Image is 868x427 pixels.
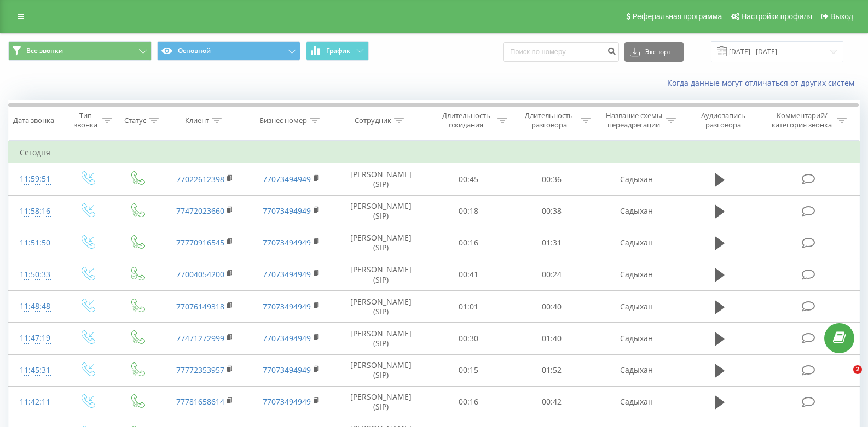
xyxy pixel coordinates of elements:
[593,291,680,323] td: Садыхан
[20,391,51,413] div: 11:42:11
[510,323,593,354] td: 01:40
[510,291,593,323] td: 00:40
[510,354,593,386] td: 01:52
[20,327,51,349] div: 11:47:19
[437,111,495,130] div: Длительность ожидания
[427,386,511,418] td: 00:16
[263,174,311,184] a: 77073494949
[9,142,860,163] td: Сегодня
[263,237,311,248] a: 77073494949
[427,227,511,259] td: 00:16
[20,264,51,285] div: 11:50:33
[176,237,224,248] a: 77770916545
[427,163,511,195] td: 00:45
[20,232,51,254] div: 11:51:50
[176,365,224,375] a: 77772353957
[831,365,857,391] iframe: Intercom live chat
[176,333,224,343] a: 77471272999
[690,111,757,130] div: Аудиозапись разговора
[830,12,853,21] span: Выход
[8,41,152,61] button: Все звонки
[334,291,427,323] td: [PERSON_NAME] (SIP)
[667,78,860,88] a: Когда данные могут отличаться от других систем
[20,360,51,381] div: 11:45:31
[20,201,51,222] div: 11:58:16
[334,195,427,227] td: [PERSON_NAME] (SIP)
[334,323,427,354] td: [PERSON_NAME] (SIP)
[259,116,307,125] div: Бизнес номер
[510,163,593,195] td: 00:36
[176,174,224,184] a: 77022612398
[176,269,224,279] a: 77004054200
[427,323,511,354] td: 00:30
[176,396,224,407] a: 77781658614
[520,111,578,130] div: Длительность разговора
[263,333,311,343] a: 77073494949
[334,386,427,418] td: [PERSON_NAME] (SIP)
[510,195,593,227] td: 00:38
[124,116,146,125] div: Статус
[176,206,224,216] a: 77472023660
[605,111,663,130] div: Название схемы переадресации
[355,116,391,125] div: Сотрудник
[427,195,511,227] td: 00:18
[263,206,311,216] a: 77073494949
[263,396,311,407] a: 77073494949
[510,227,593,259] td: 01:31
[593,227,680,259] td: Садыхан
[593,259,680,290] td: Садыхан
[853,365,862,374] span: 2
[185,116,209,125] div: Клиент
[13,116,54,125] div: Дата звонка
[176,301,224,312] a: 77076149318
[306,41,369,61] button: График
[263,365,311,375] a: 77073494949
[20,168,51,190] div: 11:59:51
[427,259,511,290] td: 00:41
[334,163,427,195] td: [PERSON_NAME] (SIP)
[334,259,427,290] td: [PERSON_NAME] (SIP)
[632,12,722,21] span: Реферальная программа
[263,269,311,279] a: 77073494949
[593,386,680,418] td: Садыхан
[427,291,511,323] td: 01:01
[334,227,427,259] td: [PERSON_NAME] (SIP)
[593,354,680,386] td: Садыхан
[157,41,300,61] button: Основной
[741,12,812,21] span: Настройки профиля
[510,386,593,418] td: 00:42
[326,47,350,55] span: График
[427,354,511,386] td: 00:15
[510,259,593,290] td: 00:24
[334,354,427,386] td: [PERSON_NAME] (SIP)
[26,46,63,55] span: Все звонки
[20,296,51,317] div: 11:48:48
[593,195,680,227] td: Садыхан
[770,111,834,130] div: Комментарий/категория звонка
[593,163,680,195] td: Садыхан
[263,301,311,312] a: 77073494949
[71,111,99,130] div: Тип звонка
[503,42,619,62] input: Поиск по номеру
[593,323,680,354] td: Садыхан
[624,42,684,62] button: Экспорт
